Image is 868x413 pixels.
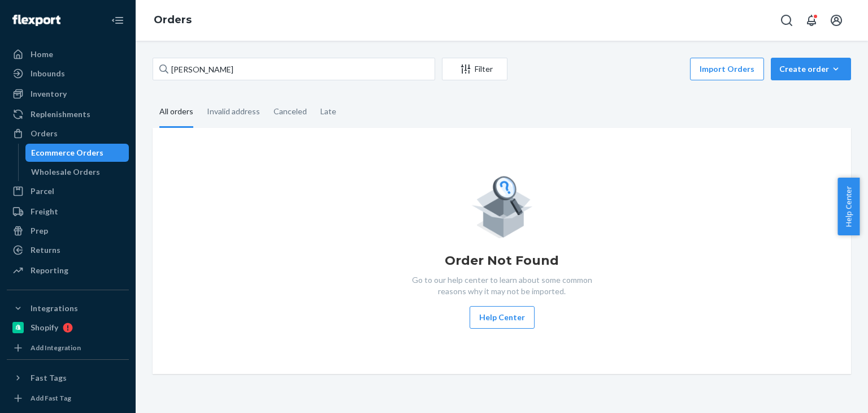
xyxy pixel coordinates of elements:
a: Orders [7,124,129,143]
div: Orders [31,128,58,139]
a: Returns [7,241,129,259]
a: Reporting [7,261,129,279]
img: Empty list [471,173,533,238]
div: Filter [442,63,507,75]
a: Prep [7,222,129,240]
div: Parcel [31,186,54,197]
div: Create order [779,63,843,75]
div: Shopify [31,322,58,333]
a: Wholesale Orders [25,163,129,181]
div: Home [31,49,53,60]
a: Parcel [7,182,129,200]
div: Integrations [31,303,78,314]
button: Fast Tags [7,369,129,387]
ol: breadcrumbs [145,4,201,37]
button: Import Orders [690,58,764,80]
div: Replenishments [31,109,90,120]
button: Open Search Box [775,9,798,32]
a: Ecommerce Orders [25,144,129,162]
h1: Order Not Found [445,252,559,270]
div: Freight [31,206,58,217]
button: Integrations [7,299,129,317]
a: Add Fast Tag [7,392,129,405]
a: Home [7,45,129,63]
div: Inventory [31,88,67,100]
div: Add Fast Tag [31,393,71,403]
input: Search orders [153,58,435,80]
button: Open account menu [825,9,848,32]
div: Wholesale Orders [31,166,100,178]
div: Late [320,97,336,126]
a: Freight [7,203,129,221]
button: Help Center [837,178,860,235]
a: Inbounds [7,64,129,83]
button: Close Navigation [106,9,129,32]
a: Inventory [7,85,129,103]
div: Fast Tags [31,372,67,384]
div: Canceled [274,97,307,126]
a: Add Integration [7,341,129,355]
button: Open notifications [800,9,823,32]
div: Returns [31,244,60,256]
div: Reporting [31,265,68,276]
button: Filter [442,58,507,80]
a: Orders [154,14,192,26]
img: Flexport logo [12,15,60,26]
p: Go to our help center to learn about some common reasons why it may not be imported. [403,274,601,297]
div: Ecommerce Orders [31,147,103,158]
div: Inbounds [31,68,65,79]
div: Invalid address [207,97,260,126]
a: Shopify [7,319,129,337]
button: Create order [771,58,851,80]
button: Help Center [470,306,535,329]
div: All orders [159,97,193,128]
div: Prep [31,225,48,236]
div: Add Integration [31,343,81,352]
a: Replenishments [7,105,129,123]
